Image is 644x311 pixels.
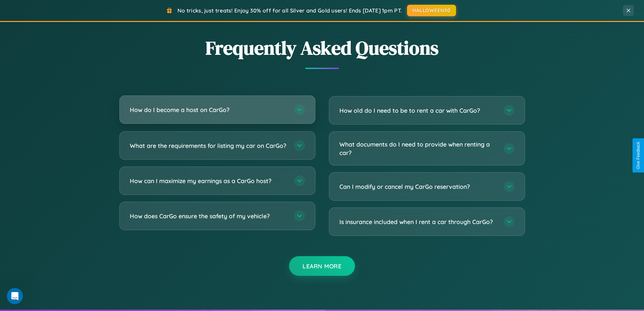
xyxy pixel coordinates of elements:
h3: How old do I need to be to rent a car with CarGo? [339,106,497,115]
h3: What are the requirements for listing my car on CarGo? [130,141,287,150]
button: HALLOWEEN30 [407,5,456,16]
iframe: Intercom live chat [7,288,23,304]
h3: What documents do I need to provide when renting a car? [339,140,497,157]
button: Learn More [289,256,355,276]
h3: How do I become a host on CarGo? [130,106,287,114]
span: No tricks, just treats! Enjoy 30% off for all Silver and Gold users! Ends [DATE] 1pm PT. [177,7,402,14]
div: Give Feedback [636,142,641,169]
h3: How does CarGo ensure the safety of my vehicle? [130,212,287,220]
h3: Is insurance included when I rent a car through CarGo? [339,218,497,226]
h2: Frequently Asked Questions [119,35,525,61]
h3: Can I modify or cancel my CarGo reservation? [339,182,497,191]
h3: How can I maximize my earnings as a CarGo host? [130,177,287,185]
